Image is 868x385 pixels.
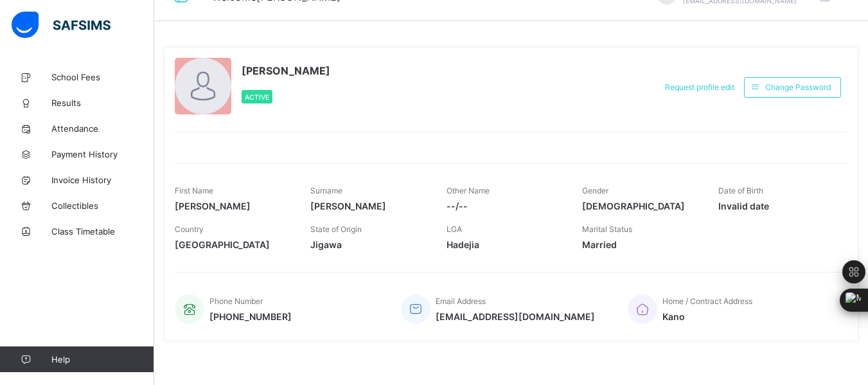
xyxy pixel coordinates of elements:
span: [PERSON_NAME] [310,201,427,211]
span: [PHONE_NUMBER] [209,311,292,322]
span: Help [51,354,154,364]
span: Country [175,224,204,234]
span: [EMAIL_ADDRESS][DOMAIN_NAME] [436,311,595,322]
span: Payment History [51,149,154,159]
span: Marital Status [582,224,632,234]
span: Request profile edit [665,82,734,92]
span: Married [582,239,698,250]
span: [PERSON_NAME] [175,201,291,211]
span: Results [51,98,154,108]
span: [PERSON_NAME] [242,64,330,77]
span: Invalid date [718,201,835,211]
span: School Fees [51,72,154,82]
span: [DEMOGRAPHIC_DATA] [582,201,698,211]
span: Home / Contract Address [662,296,752,306]
span: Active [245,93,269,101]
span: Gender [582,186,608,195]
span: State of Origin [310,224,362,234]
span: --/-- [447,201,563,211]
span: Date of Birth [718,186,763,195]
span: Attendance [51,123,154,134]
span: Jigawa [310,239,427,250]
span: Change Password [765,82,831,92]
span: Hadejia [447,239,563,250]
span: Invoice History [51,175,154,185]
span: First Name [175,186,213,195]
span: Class Timetable [51,226,154,237]
span: [GEOGRAPHIC_DATA] [175,239,291,250]
span: Other Name [447,186,490,195]
span: Collectibles [51,201,154,211]
span: Surname [310,186,342,195]
span: LGA [447,224,462,234]
span: Phone Number [209,296,263,306]
span: Kano [662,311,752,322]
span: Email Address [436,296,486,306]
img: safsims [12,12,111,39]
